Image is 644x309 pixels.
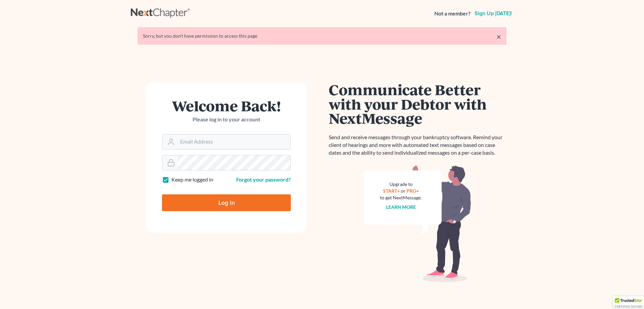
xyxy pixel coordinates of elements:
p: Please log in to your account [162,116,291,123]
input: Email Address [177,134,290,149]
a: Forgot your password? [236,176,291,183]
a: Sign up [DATE]! [473,11,513,16]
label: Keep me logged in [171,176,213,184]
h1: Welcome Back! [162,99,291,113]
div: Sorry, but you don't have permission to access this page [143,33,501,39]
a: START+ [383,188,400,194]
div: to get NextMessage. [380,194,422,201]
div: TrustedSite Certified [613,296,644,309]
input: Log In [162,194,291,211]
span: or [401,188,406,194]
div: Upgrade to [380,181,422,188]
a: PRO+ [407,188,419,194]
h1: Communicate Better with your Debtor with NextMessage [329,82,506,125]
img: nextmessage_bg-59042aed3d76b12b5cd301f8e5b87938c9018125f34e5fa2b7a6b67550977c72.svg [364,165,471,282]
p: Send and receive messages through your bankruptcy software. Remind your client of hearings and mo... [329,133,506,157]
a: Learn more [386,204,416,210]
strong: Not a member? [434,10,471,17]
a: × [496,33,501,41]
